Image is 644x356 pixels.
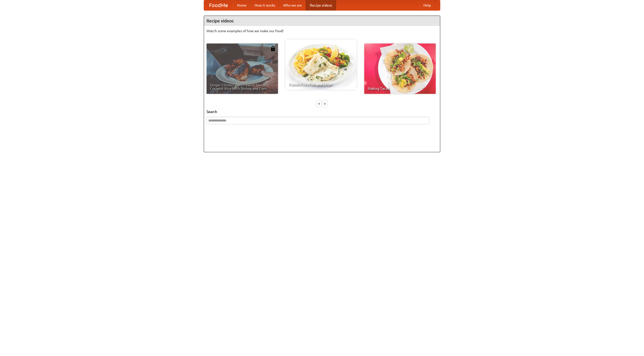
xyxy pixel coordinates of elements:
a: Recipe videos [306,0,336,10]
div: » [323,100,327,107]
a: Help [419,0,435,10]
a: Who we are [279,0,306,10]
img: 483408.png [270,46,275,51]
a: How it works [251,0,279,10]
a: Home [233,0,251,10]
a: Making Tacos [364,44,436,94]
a: FoodMe [204,0,233,10]
h5: Search [207,109,437,114]
div: « [317,100,321,107]
span: Making Tacos [368,87,432,90]
a: French Fries Fish and Chips [285,39,357,90]
span: French Fries Fish and Chips [289,83,353,86]
p: Watch some examples of how we make our food! [207,28,437,33]
h4: Recipe videos [204,16,440,26]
